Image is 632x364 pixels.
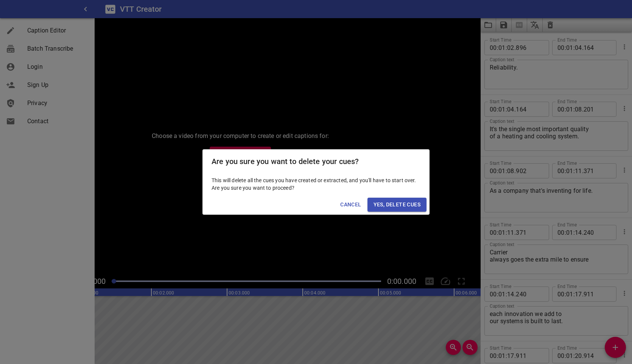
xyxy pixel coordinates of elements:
span: Cancel [340,200,361,209]
span: Yes, Delete Cues [374,200,420,209]
button: Cancel [337,198,364,212]
div: This will delete all the cues you have created or extracted, and you'll have to start over. Are y... [202,173,430,195]
button: Yes, Delete Cues [367,198,427,212]
h2: Are you sure you want to delete your cues? [212,155,420,167]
